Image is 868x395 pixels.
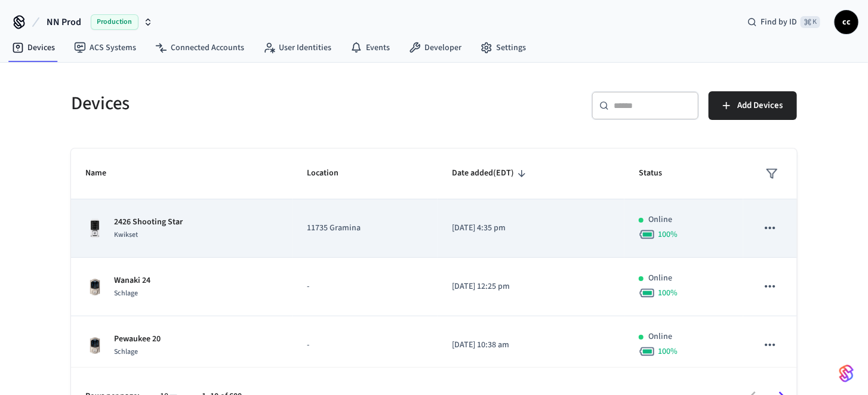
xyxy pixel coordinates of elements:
[452,339,610,351] p: [DATE] 10:38 am
[114,333,161,345] p: Pewaukee 20
[114,288,138,298] span: Schlage
[639,164,678,183] span: Status
[85,277,104,297] img: Schlage Sense Smart Deadbolt with Camelot Trim, Front
[114,347,138,357] span: Schlage
[146,37,254,58] a: Connected Accounts
[452,164,530,183] span: Date added(EDT)
[648,272,672,285] p: Online
[738,11,830,33] div: Find by ID⌘ K
[2,37,64,58] a: Devices
[307,164,354,183] span: Location
[307,280,423,293] p: -
[64,37,146,58] a: ACS Systems
[47,15,81,29] span: NN Prod
[399,37,471,58] a: Developer
[737,98,783,113] span: Add Devices
[836,11,857,33] span: cc
[71,91,427,116] h5: Devices
[85,219,104,238] img: Kwikset Halo Touchscreen Wifi Enabled Smart Lock, Polished Chrome, Front
[114,230,138,240] span: Kwikset
[307,222,423,234] p: 11735 Gramina
[471,37,535,58] a: Settings
[91,14,138,30] span: Production
[648,331,672,343] p: Online
[254,37,341,58] a: User Identities
[709,91,797,120] button: Add Devices
[839,364,854,383] img: SeamLogoGradient.69752ec5.svg
[761,16,797,28] span: Find by ID
[801,16,820,28] span: ⌘ K
[114,274,150,287] p: Wanaki 24
[341,37,399,58] a: Events
[85,164,122,183] span: Name
[452,222,610,234] p: [DATE] 4:35 pm
[85,336,104,355] img: Schlage Sense Smart Deadbolt with Camelot Trim, Front
[835,10,858,34] button: cc
[452,280,610,293] p: [DATE] 12:25 pm
[648,214,672,226] p: Online
[658,345,678,357] span: 100 %
[307,339,423,351] p: -
[114,216,183,229] p: 2426 Shooting Star
[658,287,678,299] span: 100 %
[658,229,678,240] span: 100 %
